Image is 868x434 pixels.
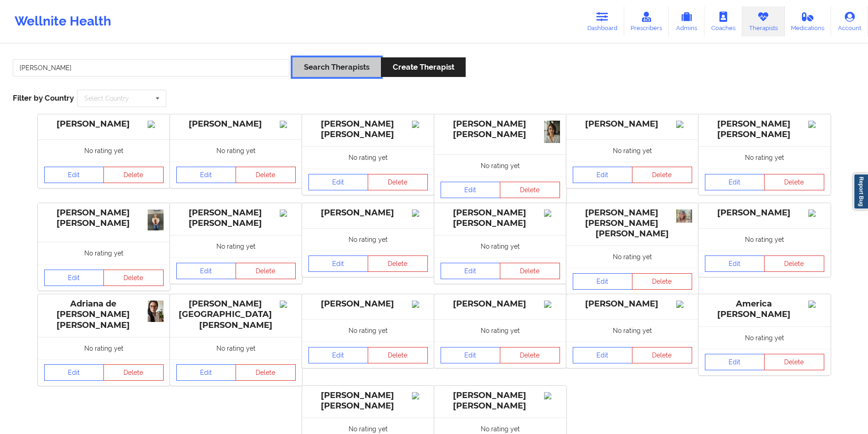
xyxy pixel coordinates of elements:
[308,119,428,140] div: [PERSON_NAME] [PERSON_NAME]
[236,263,296,279] button: Delete
[764,174,824,190] button: Delete
[236,364,296,381] button: Delete
[500,347,560,363] button: Delete
[280,301,296,308] img: Image%2Fplaceholer-image.png
[705,255,765,272] a: Edit
[44,119,164,129] div: [PERSON_NAME]
[441,119,560,140] div: [PERSON_NAME] [PERSON_NAME]
[44,270,104,286] a: Edit
[308,299,428,309] div: [PERSON_NAME]
[44,167,104,183] a: Edit
[831,6,868,36] a: Account
[500,263,560,279] button: Delete
[573,347,633,363] a: Edit
[808,301,824,308] img: Image%2Fplaceholer-image.png
[170,235,302,257] div: No rating yet
[441,299,560,309] div: [PERSON_NAME]
[236,167,296,183] button: Delete
[544,121,560,143] img: 6c672a4c-c119-4fd3-8d01-9fa2bc04430d_0ade669a-a50b-438f-af09-ed32cbd3de65WhatsApp_Image_2025-08-2...
[624,6,669,36] a: Prescribers
[412,301,428,308] img: Image%2Fplaceholer-image.png
[500,182,560,198] button: Delete
[566,319,699,342] div: No rating yet
[44,208,164,229] div: [PERSON_NAME] [PERSON_NAME]
[808,121,824,128] img: Image%2Fplaceholer-image.png
[573,167,633,183] a: Edit
[176,119,296,129] div: [PERSON_NAME]
[280,209,296,217] img: Image%2Fplaceholer-image.png
[308,255,369,272] a: Edit
[38,242,170,264] div: No rating yet
[176,208,296,229] div: [PERSON_NAME] [PERSON_NAME]
[170,337,302,359] div: No rating yet
[808,209,824,217] img: Image%2Fplaceholer-image.png
[699,146,831,168] div: No rating yet
[148,301,164,322] img: 824c2775-4ea0-4643-b012-92b73fe498ba_75eca39f-63a5-45d5-b91d-38f62a0f95d4image.jpg
[441,208,560,229] div: [PERSON_NAME] [PERSON_NAME]
[308,174,369,190] a: Edit
[699,228,831,250] div: No rating yet
[573,273,633,290] a: Edit
[580,6,624,36] a: Dashboard
[308,208,428,218] div: [PERSON_NAME]
[176,364,236,381] a: Edit
[764,354,824,370] button: Delete
[441,390,560,411] div: [PERSON_NAME] [PERSON_NAME]
[302,228,434,250] div: No rating yet
[103,167,164,183] button: Delete
[573,208,692,239] div: [PERSON_NAME] [PERSON_NAME] [PERSON_NAME]
[544,301,560,308] img: Image%2Fplaceholer-image.png
[669,6,704,36] a: Admins
[705,299,824,320] div: America [PERSON_NAME]
[13,59,289,77] input: Search Keywords
[705,174,765,190] a: Edit
[103,270,164,286] button: Delete
[176,167,236,183] a: Edit
[308,390,428,411] div: [PERSON_NAME] [PERSON_NAME]
[44,364,104,381] a: Edit
[632,347,692,363] button: Delete
[742,6,785,36] a: Therapists
[441,182,501,198] a: Edit
[434,154,566,177] div: No rating yet
[441,347,501,363] a: Edit
[412,121,428,128] img: Image%2Fplaceholer-image.png
[84,95,129,102] div: Select Country
[705,119,824,140] div: [PERSON_NAME] [PERSON_NAME]
[381,57,465,77] button: Create Therapist
[293,57,381,77] button: Search Therapists
[308,347,369,363] a: Edit
[280,121,296,128] img: Image%2Fplaceholer-image.png
[632,167,692,183] button: Delete
[368,255,428,272] button: Delete
[705,354,765,370] a: Edit
[441,263,501,279] a: Edit
[176,299,296,330] div: [PERSON_NAME][GEOGRAPHIC_DATA][PERSON_NAME]
[434,319,566,342] div: No rating yet
[676,301,692,308] img: Image%2Fplaceholer-image.png
[412,392,428,399] img: Image%2Fplaceholer-image.png
[148,209,164,231] img: 496cfc76-a536-4ebc-a2f3-dfd3dbcce194_IMG_2709.jpeg
[38,139,170,162] div: No rating yet
[170,139,302,162] div: No rating yet
[103,364,164,381] button: Delete
[44,299,164,330] div: Adriana de [PERSON_NAME] [PERSON_NAME]
[853,174,868,209] a: Report Bug
[38,337,170,359] div: No rating yet
[148,121,164,128] img: Image%2Fplaceholer-image.png
[704,6,742,36] a: Coaches
[566,245,699,268] div: No rating yet
[176,263,236,279] a: Edit
[368,347,428,363] button: Delete
[544,392,560,399] img: Image%2Fplaceholer-image.png
[699,327,831,349] div: No rating yet
[544,209,560,217] img: Image%2Fplaceholer-image.png
[573,119,692,129] div: [PERSON_NAME]
[302,319,434,342] div: No rating yet
[632,273,692,290] button: Delete
[676,121,692,128] img: Image%2Fplaceholer-image.png
[785,6,832,36] a: Medications
[764,255,824,272] button: Delete
[13,93,74,102] span: Filter by Country
[676,209,692,223] img: 011ce20d-581f-45eb-a72c-8645e26a9d9f_4d2b28b2-337b-49b5-b658-6dcba42afb75WhatsApp_Image_2024-06-2...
